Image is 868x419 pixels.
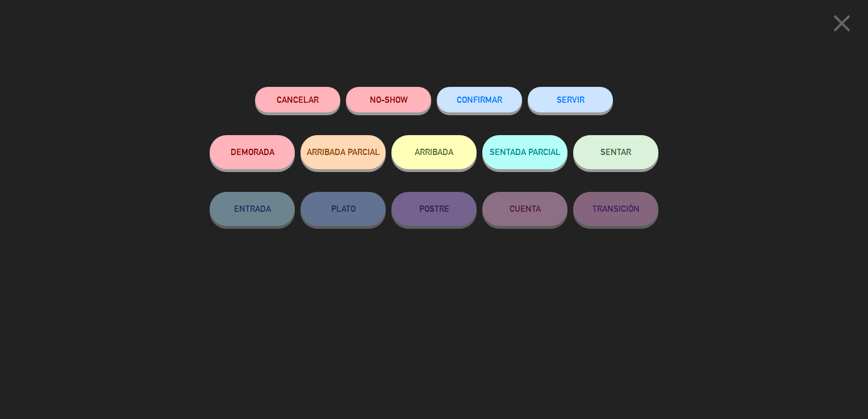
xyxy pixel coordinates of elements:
span: CONFIRMAR [457,95,502,104]
button: ARRIBADA [391,135,477,169]
button: PLATO [301,192,386,226]
i: close [828,9,856,37]
button: NO-SHOW [346,87,431,112]
button: CONFIRMAR [437,87,522,112]
button: CUENTA [482,192,567,226]
button: ARRIBADA PARCIAL [301,135,386,169]
button: Cancelar [255,87,340,112]
span: ARRIBADA PARCIAL [307,147,380,157]
button: SENTADA PARCIAL [482,135,567,169]
span: SENTAR [600,147,631,157]
button: close [824,9,859,42]
button: SENTAR [573,135,658,169]
button: SERVIR [528,87,613,112]
button: DEMORADA [210,135,295,169]
button: ENTRADA [210,192,295,226]
button: POSTRE [391,192,477,226]
button: TRANSICIÓN [573,192,658,226]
